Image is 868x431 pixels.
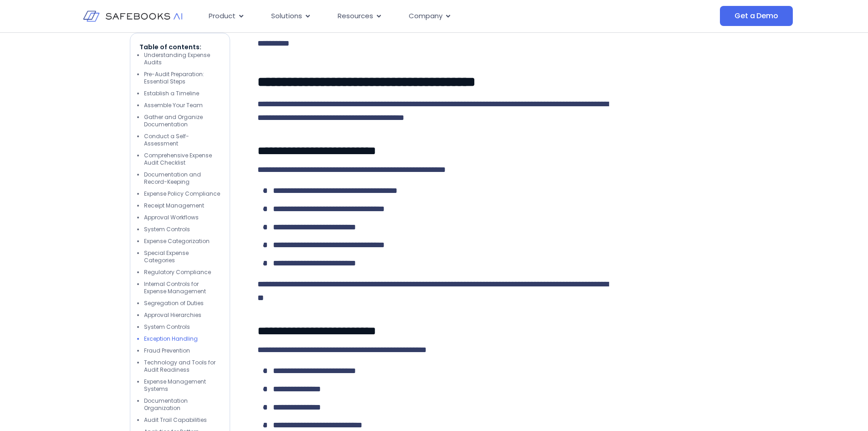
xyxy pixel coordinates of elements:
li: Expense Policy Compliance [144,190,221,197]
span: Solutions [271,11,302,21]
li: Assemble Your Team [144,102,221,109]
li: Regulatory Compliance [144,269,221,276]
li: Technology and Tools for Audit Readiness [144,359,221,374]
li: Documentation Organization [144,397,221,412]
li: Comprehensive Expense Audit Checklist [144,152,221,166]
p: Table of contents: [139,42,221,52]
li: Audit Trail Capabilities [144,416,221,424]
li: Exception Handling [144,335,221,343]
li: System Controls [144,226,221,233]
li: Special Expense Categories [144,249,221,264]
li: Internal Controls for Expense Management [144,280,221,295]
li: Expense Categorization [144,238,221,245]
li: Conduct a Self-Assessment [144,133,221,147]
li: Receipt Management [144,202,221,209]
li: Segregation of Duties [144,300,221,307]
span: Resources [338,11,373,21]
span: Get a Demo [734,11,778,21]
li: Fraud Prevention [144,347,221,354]
div: Menu Toggle [201,7,629,25]
span: Product [209,11,236,21]
span: Company [409,11,442,21]
li: Approval Hierarchies [144,312,221,319]
li: System Controls [144,323,221,331]
li: Gather and Organize Documentation [144,114,221,128]
li: Establish a Timeline [144,90,221,97]
li: Understanding Expense Audits [144,52,221,66]
li: Expense Management Systems [144,378,221,393]
li: Approval Workflows [144,214,221,221]
nav: Menu [201,7,629,25]
li: Pre-Audit Preparation: Essential Steps [144,71,221,85]
a: Get a Demo [720,6,792,26]
li: Documentation and Record-Keeping [144,171,221,186]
